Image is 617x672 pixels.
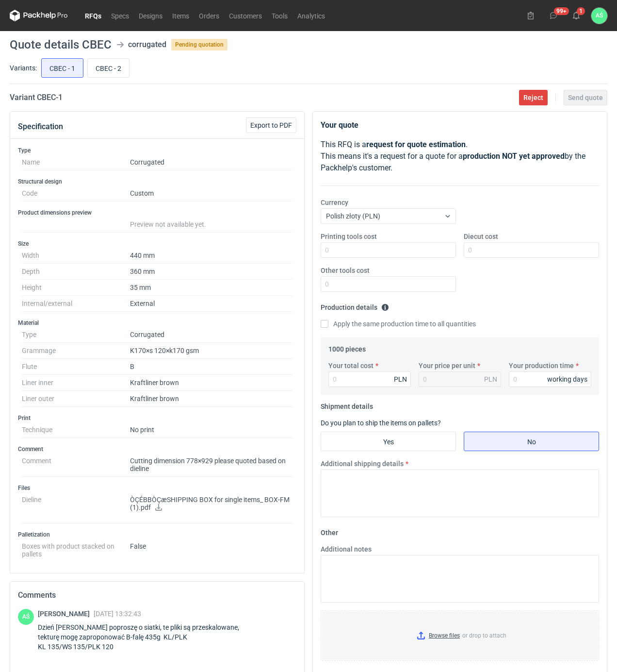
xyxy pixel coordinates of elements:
label: Your price per unit [419,361,475,370]
label: CBEC - 2 [87,58,130,78]
input: 0 [464,242,599,258]
dt: Code [22,185,130,202]
label: Your production time [509,361,574,370]
input: 0 [321,242,456,258]
dd: Kraftliner brown [130,391,292,407]
h1: Quote details CBEC [10,39,112,50]
label: Additional notes [321,544,372,554]
span: [DATE] 13:32:43 [94,610,141,618]
dt: Internal/external [22,296,130,312]
h2: Variant CBEC - 1 [10,92,63,103]
button: Specification [18,115,63,138]
span: Send quote [568,94,603,101]
strong: Your quote [321,120,358,130]
dt: Dieline [22,492,130,523]
dt: Width [22,248,130,264]
legend: Production details [321,300,389,311]
label: Currency [321,198,348,207]
div: corrugated [128,39,166,50]
dt: Technique [22,422,130,438]
svg: Packhelp Pro [10,10,68,21]
label: CBEC - 1 [41,58,83,78]
dt: Type [22,327,130,343]
button: 99+ [546,8,561,23]
h3: Print [18,414,296,422]
dd: No print [130,422,292,438]
legend: 1000 pieces [328,341,366,353]
h3: Product dimensions preview [18,209,296,217]
label: Your total cost [328,361,373,370]
div: PLN [484,374,497,384]
p: This RFQ is a . This means it's a request for a quote for a by the Packhelp's customer. [321,139,599,174]
a: Orders [194,10,224,21]
div: PLN [394,374,407,384]
h3: Type [18,147,296,154]
dt: Liner inner [22,375,130,391]
figcaption: AŚ [18,609,34,625]
dt: Flute [22,359,130,375]
button: Send quote [564,90,607,105]
label: or drop to attach [321,611,599,660]
strong: request for quote estimation [366,140,466,149]
span: Pending quotation [171,39,227,50]
dd: False [130,538,292,558]
a: Items [167,10,194,21]
span: Reject [523,94,543,101]
a: Customers [224,10,267,21]
h3: Size [18,240,296,248]
dt: Liner outer [22,391,130,407]
label: Do you plan to ship the items on pallets? [321,419,441,427]
dt: Name [22,154,130,170]
dd: Corrugated [130,154,292,170]
dd: 35 mm [130,280,292,296]
a: RFQs [80,10,106,21]
h3: Material [18,319,296,327]
dd: B [130,359,292,375]
label: Variants: [10,63,37,73]
h3: Palletization [18,531,296,538]
dt: Height [22,280,130,296]
dt: Boxes with product stacked on pallets [22,538,130,558]
div: Dzień [PERSON_NAME] poproszę o siatki, te pliki są przeskalowane, tekturę mogę zaproponować B-fal... [38,622,251,652]
div: Adrian Świerżewski [18,609,34,625]
label: Diecut cost [464,232,498,241]
span: Preview not available yet. [130,220,206,228]
legend: Shipment details [321,399,373,410]
dt: Grammage [22,343,130,359]
a: Analytics [292,10,330,21]
button: AŚ [591,8,607,24]
span: Export to PDF [250,122,292,129]
p: ÒÇÉBBÒÇæSHIPPING BOX for single items_ BOX-FM (1).pdf [130,496,292,512]
legend: Other [321,525,338,537]
label: Apply the same production time to all quantities [321,319,476,329]
dd: Custom [130,185,292,202]
div: working days [547,374,587,384]
input: 0 [328,371,411,387]
input: 0 [509,371,591,387]
span: Polish złoty (PLN) [326,212,380,220]
h3: Comment [18,445,296,453]
h2: Comments [18,589,296,601]
label: Yes [321,432,456,451]
span: [PERSON_NAME] [38,610,94,618]
dd: 360 mm [130,264,292,280]
a: Tools [267,10,292,21]
button: 1 [568,8,584,23]
button: Reject [519,90,548,105]
a: Designs [134,10,167,21]
h3: Files [18,484,296,492]
button: Export to PDF [246,118,296,133]
input: 0 [321,276,456,292]
h3: Structural design [18,178,296,185]
dd: Corrugated [130,327,292,343]
strong: production NOT yet approved [463,151,565,161]
label: Other tools cost [321,266,370,275]
dt: Depth [22,264,130,280]
dd: Kraftliner brown [130,375,292,391]
dd: Cutting dimension 778×929 please quoted based on dieline [130,453,292,477]
dd: K170×s 120×k170 gsm [130,343,292,359]
div: Adrian Świerżewski [591,8,607,24]
label: Printing tools cost [321,232,377,241]
a: Specs [106,10,134,21]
